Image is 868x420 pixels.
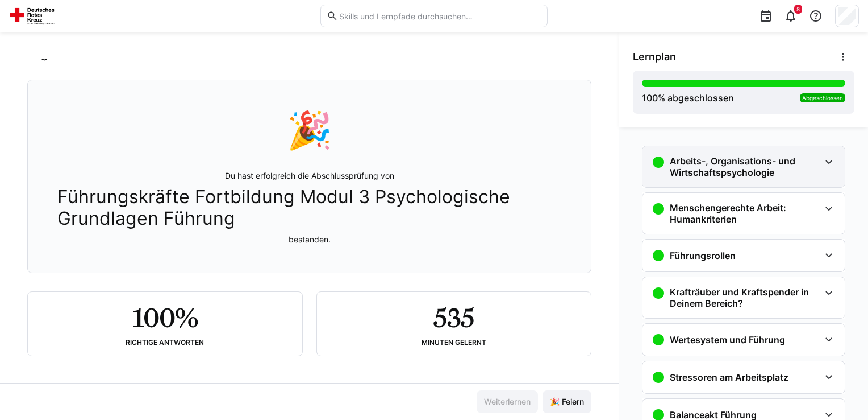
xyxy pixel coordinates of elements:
h3: Wertesystem und Führung [670,334,785,345]
p: Du hast erfolgreich die Abschlussprüfung von bestanden. [57,170,561,245]
h3: Führungsrollen [670,250,736,261]
button: 🎉 Feiern [542,390,591,413]
div: % abgeschlossen [642,91,734,105]
h2: 535 [433,301,474,334]
div: Minuten gelernt [422,339,486,347]
span: 8 [796,6,800,13]
h3: Arbeits-, Organisations- und Wirtschaftspsychologie [670,155,820,178]
span: Lernplan [633,51,676,63]
span: 100 [642,92,658,104]
h3: Stressoren am Arbeitsplatz [670,372,788,383]
h2: 100% [132,301,198,334]
span: Abgeschlossen [802,94,843,101]
div: 🎉 [287,108,332,152]
button: Weiterlernen [477,390,538,413]
div: Richtige Antworten [126,339,204,347]
h3: Krafträuber und Kraftspender in Deinem Bereich? [670,286,820,309]
span: Weiterlernen [482,396,532,407]
span: 🎉 Feiern [548,396,586,407]
input: Skills und Lernpfade durchsuchen… [338,11,541,21]
h3: Menschengerechte Arbeit: Humankriterien [670,202,820,225]
span: Führungskräfte Fortbildung Modul 3 Psychologische Grundlagen Führung [57,186,561,229]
